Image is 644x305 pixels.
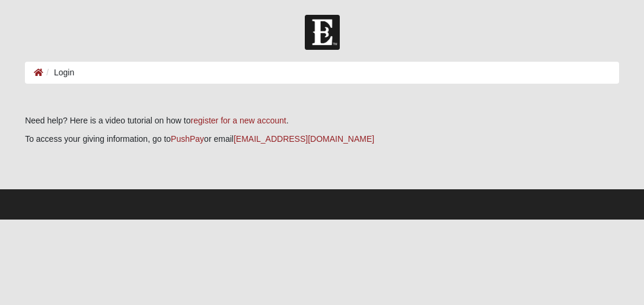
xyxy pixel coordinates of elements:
[25,115,619,127] p: Need help? Here is a video tutorial on how to .
[191,116,286,125] a: register for a new account
[234,134,374,144] a: [EMAIL_ADDRESS][DOMAIN_NAME]
[25,133,619,145] p: To access your giving information, go to or email
[171,134,204,144] a: PushPay
[43,66,74,79] li: Login
[305,15,340,50] img: Church of Eleven22 Logo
